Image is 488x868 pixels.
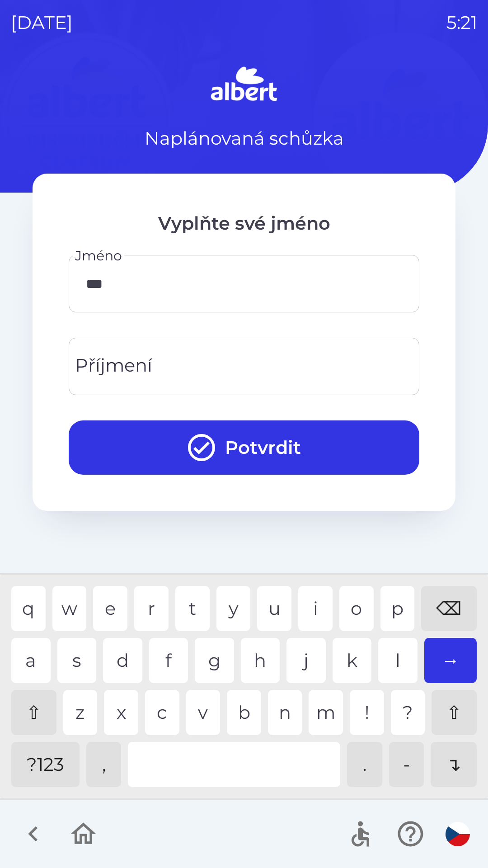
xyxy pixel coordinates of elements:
[69,420,419,475] button: Potvrdit
[446,9,477,36] p: 5:21
[33,63,455,107] img: Logo
[446,822,470,846] img: cs flag
[69,210,419,237] p: Vyplňte své jméno
[75,246,122,265] label: Jméno
[145,125,344,152] p: Naplánovaná schůzka
[11,9,73,36] p: [DATE]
